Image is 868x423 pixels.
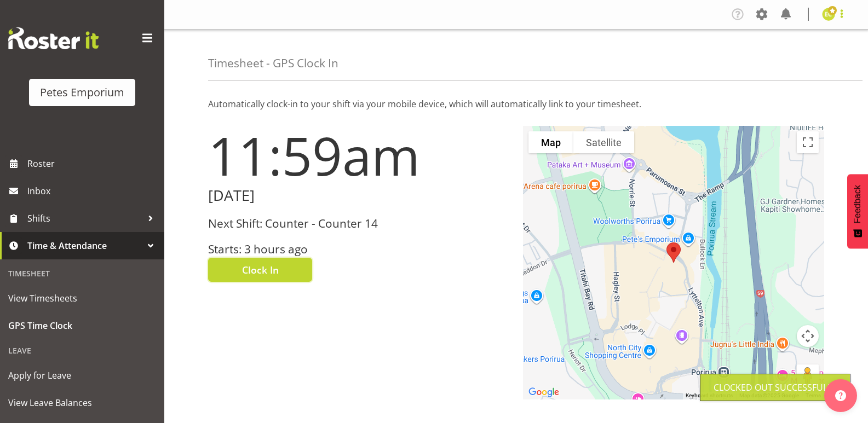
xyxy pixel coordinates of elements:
a: Apply for Leave [3,362,162,389]
button: Show satellite imagery [573,131,634,153]
h2: [DATE] [208,187,510,204]
img: help-xxl-2.png [835,390,846,401]
span: Shifts [27,210,142,227]
a: View Leave Balances [3,389,162,416]
p: Automatically clock-in to your shift via your mobile device, which will automatically link to you... [208,97,824,111]
button: Keyboard shortcuts [686,392,733,399]
img: Google [526,385,562,399]
span: Roster [27,155,159,172]
button: Map camera controls [797,325,819,347]
span: View Leave Balances [8,395,156,411]
button: Drag Pegman onto the map to open Street View [797,364,819,386]
div: Leave [3,339,162,362]
div: Petes Emporium [40,84,124,101]
button: Feedback - Show survey [847,174,868,248]
h3: Starts: 3 hours ago [208,243,510,256]
span: View Timesheets [8,290,156,306]
div: Timesheet [3,262,162,285]
span: Feedback [853,185,863,223]
h4: Timesheet - GPS Clock In [208,57,338,69]
a: GPS Time Clock [3,312,162,339]
span: GPS Time Clock [8,317,156,334]
button: Toggle fullscreen view [797,131,819,153]
a: View Timesheets [3,285,162,312]
span: Time & Attendance [27,237,142,254]
button: Clock In [208,258,312,282]
span: Clock In [242,263,279,277]
span: Inbox [27,183,159,199]
button: Show street map [528,131,573,153]
span: Apply for Leave [8,367,156,384]
img: emma-croft7499.jpg [822,8,835,21]
h1: 11:59am [208,126,510,185]
a: Open this area in Google Maps (opens a new window) [526,385,562,399]
h3: Next Shift: Counter - Counter 14 [208,217,510,230]
img: Rosterit website logo [8,27,99,49]
div: Clocked out Successfully [714,381,837,394]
